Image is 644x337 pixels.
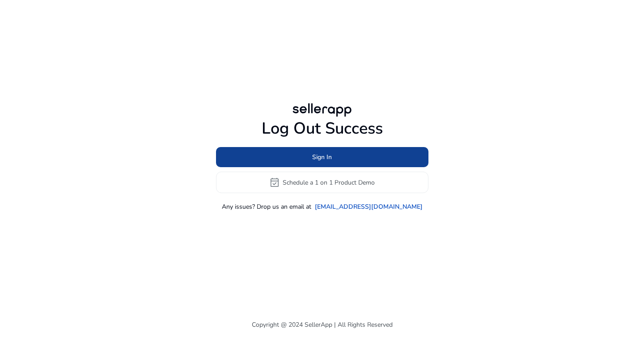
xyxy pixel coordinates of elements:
a: [EMAIL_ADDRESS][DOMAIN_NAME] [315,202,423,211]
button: Sign In [216,147,428,167]
span: Sign In [312,152,332,162]
h1: Log Out Success [216,119,428,138]
button: event_availableSchedule a 1 on 1 Product Demo [216,172,428,193]
p: Any issues? Drop us an email at [222,202,311,211]
span: event_available [269,177,280,188]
